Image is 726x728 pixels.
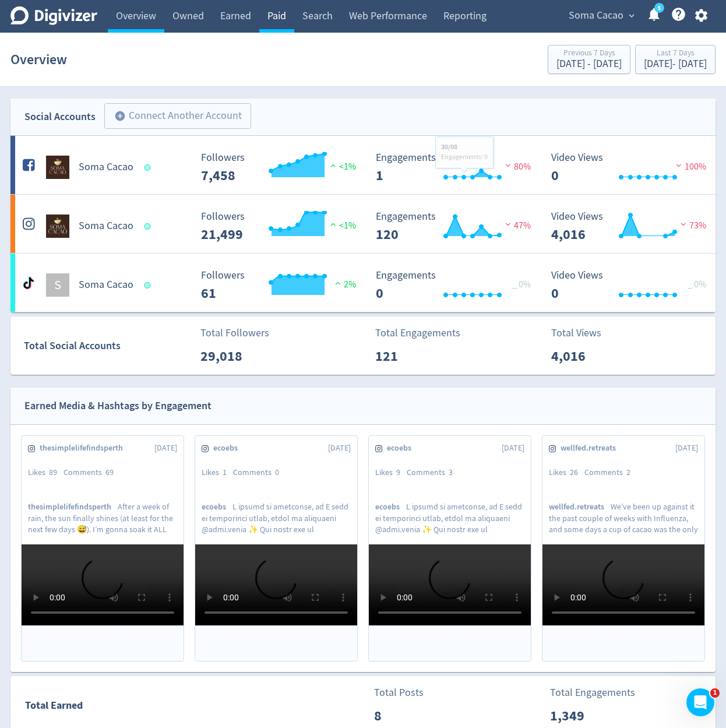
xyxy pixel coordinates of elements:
button: Connect Another Account [104,103,251,129]
div: Likes [375,467,407,479]
span: ecoebs [375,501,406,512]
text: 5 [658,4,661,12]
span: _ 0% [512,279,531,290]
a: Soma Cacao undefinedSoma Cacao Followers --- Followers 7,458 <1% Engagements 1 Engagements 1 80% ... [10,136,716,194]
a: ecoebs[DATE]Likes1Comments0ecoebsL ipsumd si ametconse, ad E sedd ei temporinci utlab, etdol ma a... [195,436,357,661]
svg: Engagements 0 [370,270,545,301]
div: Social Accounts [24,108,96,125]
span: <1% [327,161,356,173]
p: Total Followers [200,325,269,341]
span: thesimplelifefindsperth [28,501,118,512]
span: ecoebs [213,442,244,454]
svg: Followers --- [195,270,370,301]
span: wellfed.retreats [561,442,622,454]
span: 47% [502,220,531,231]
div: Comments [64,467,120,479]
p: We’ve been up against it the past couple of weeks with Influenza, and some days a cup of cacao wa... [549,501,698,534]
div: Previous 7 Days [556,49,622,59]
p: 121 [375,346,442,367]
p: Total Engagements [375,325,460,341]
span: 73% [678,220,706,231]
span: add_circle [114,110,126,122]
div: Likes [549,467,584,479]
span: 9 [396,467,400,477]
svg: Video Views 0 [545,270,720,301]
span: 1 [223,467,227,477]
img: Soma Cacao undefined [46,214,69,238]
span: 1 [710,688,720,698]
span: expand_more [626,10,637,21]
p: 1,349 [550,705,617,726]
a: wellfed.retreats[DATE]Likes26Comments2wellfed.retreatsWe’ve been up against it the past couple of... [542,436,704,661]
p: 8 [374,705,441,726]
span: 3 [449,467,453,477]
span: thesimplelifefindsperth [40,442,129,454]
img: positive-performance.svg [332,279,344,287]
img: negative-performance.svg [678,220,689,228]
div: Likes [202,467,233,479]
span: 69 [105,467,114,477]
button: Soma Cacao [565,6,637,25]
svg: Followers --- [195,152,370,183]
h5: Soma Cacao [79,219,133,233]
div: Comments [584,467,637,479]
span: [DATE] [154,442,177,454]
svg: Video Views 0 [545,152,720,183]
span: [DATE] [328,442,351,454]
div: Earned Media & Hashtags by Engagement [24,398,212,414]
a: ecoebs[DATE]Likes9Comments3ecoebsL ipsumd si ametconse, ad E sedd ei temporinci utlab, etdol ma a... [369,436,531,661]
span: _ 0% [688,279,706,290]
p: After a week of rain, the sun finally shines (at least for the next few days 😅). I’m gonna soak i... [28,501,177,534]
span: 80% [502,161,531,173]
p: L ipsumd si ametconse, ad E sedd ei temporinci utlab, etdol ma aliquaeni @admi.venia ✨ Qui nostr ... [375,501,524,534]
a: Connect Another Account [96,105,251,129]
span: Data last synced: 4 Sep 2025, 5:01am (AEST) [145,282,154,289]
p: 29,018 [200,346,267,367]
h1: Overview [10,41,67,78]
span: <1% [327,220,356,231]
h5: Soma Cacao [79,278,133,292]
p: L ipsumd si ametconse, ad E sedd ei temporinci utlab, etdol ma aliquaeni @admi.venia ✨ Qui nostr ... [202,501,351,534]
div: S [46,273,69,297]
span: wellfed.retreats [549,501,611,512]
svg: Engagements 120 [370,211,545,242]
img: negative-performance.svg [502,161,514,170]
a: SSoma Cacao Followers --- Followers 61 2% Engagements 0 Engagements 0 _ 0% Video Views 0 Video Vi... [10,254,716,312]
a: 5 [654,3,664,13]
button: Previous 7 Days[DATE] - [DATE] [548,45,630,74]
button: Last 7 Days[DATE]- [DATE] [635,45,716,74]
div: [DATE] - [DATE] [644,59,707,69]
div: Total Earned [11,697,363,714]
div: Comments [233,467,286,479]
div: Comments [407,467,459,479]
span: 2 [626,467,630,477]
span: 0 [275,467,279,477]
span: [DATE] [675,442,698,454]
a: Soma Cacao undefinedSoma Cacao Followers --- Followers 21,499 <1% Engagements 120 Engagements 120... [10,195,716,253]
span: Data last synced: 4 Sep 2025, 2:02am (AEST) [145,223,154,230]
div: Likes [28,467,64,479]
span: 2% [332,279,356,290]
p: Total Engagements [550,685,635,701]
iframe: Intercom live chat [686,688,714,716]
span: Data last synced: 4 Sep 2025, 2:02am (AEST) [145,164,154,171]
span: ecoebs [387,442,418,454]
img: Soma Cacao undefined [46,156,69,179]
span: ecoebs [202,501,232,512]
span: 89 [49,467,57,477]
div: Total Social Accounts [24,337,192,354]
img: positive-performance.svg [327,161,339,170]
svg: Video Views 4,016 [545,211,720,242]
img: negative-performance.svg [502,220,514,228]
h5: Soma Cacao [79,160,133,174]
span: 100% [673,161,706,173]
p: 4,016 [551,346,618,367]
span: 26 [570,467,578,477]
img: negative-performance.svg [673,161,685,170]
div: Last 7 Days [644,49,707,59]
svg: Engagements 1 [370,152,545,183]
a: thesimplelifefindsperth[DATE]Likes89Comments69thesimplelifefindsperthAfter a week of rain, the su... [22,436,184,661]
span: Soma Cacao [569,6,623,25]
svg: Followers --- [195,211,370,242]
p: Total Views [551,325,618,341]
